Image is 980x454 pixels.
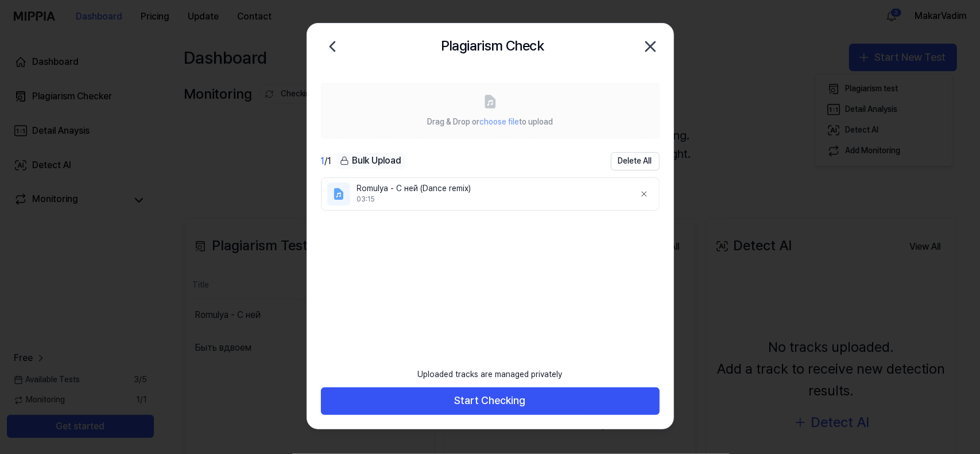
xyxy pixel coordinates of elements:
span: choose file [479,117,519,126]
div: Romulya - С ней (Dance remix) [357,183,626,195]
button: Start Checking [321,387,660,415]
h2: Plagiarism Check [441,35,544,57]
span: Drag & Drop or to upload [427,117,553,126]
div: 03:15 [357,195,626,204]
button: Delete All [611,152,660,170]
span: 1 [321,156,325,166]
button: Bulk Upload [336,153,405,169]
div: Uploaded tracks are managed privately [411,362,570,387]
div: Bulk Upload [336,153,405,169]
div: / 1 [321,154,332,168]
